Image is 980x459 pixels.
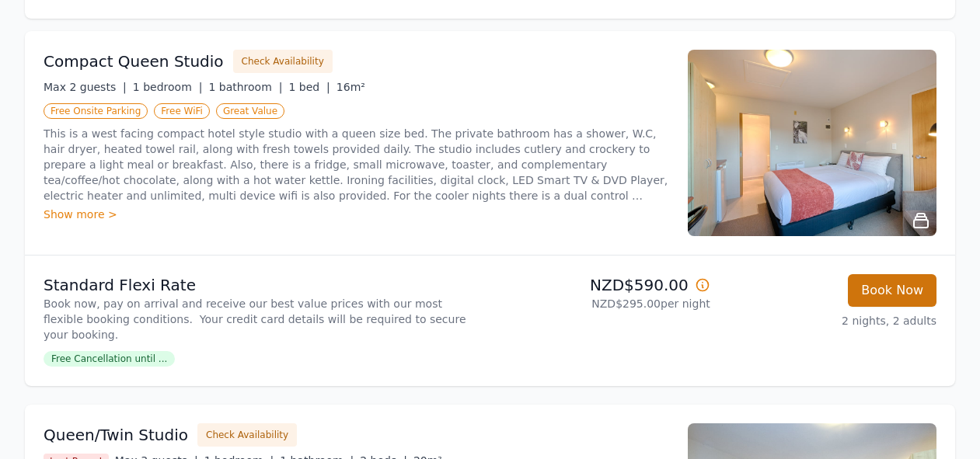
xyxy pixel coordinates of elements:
[497,274,710,296] p: NZD$590.00
[848,274,936,307] button: Book Now
[133,81,203,93] span: 1 bedroom |
[208,81,282,93] span: 1 bathroom |
[288,81,330,93] span: 1 bed |
[44,50,224,72] h3: Compact Queen Studio
[233,50,333,73] button: Check Availability
[154,103,210,119] span: Free WiFi
[197,423,297,447] button: Check Availability
[337,81,365,93] span: 16m²
[44,424,188,446] h3: Queen/Twin Studio
[44,207,669,222] div: Show more >
[44,274,484,296] p: Standard Flexi Rate
[216,103,284,119] span: Great Value
[44,81,127,93] span: Max 2 guests |
[44,351,175,367] span: Free Cancellation until ...
[44,296,484,343] p: Book now, pay on arrival and receive our best value prices with our most flexible booking conditi...
[497,296,710,311] p: NZD$295.00 per night
[44,126,669,203] p: This is a west facing compact hotel style studio with a queen size bed. The private bathroom has ...
[723,313,936,329] p: 2 nights, 2 adults
[44,103,148,119] span: Free Onsite Parking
